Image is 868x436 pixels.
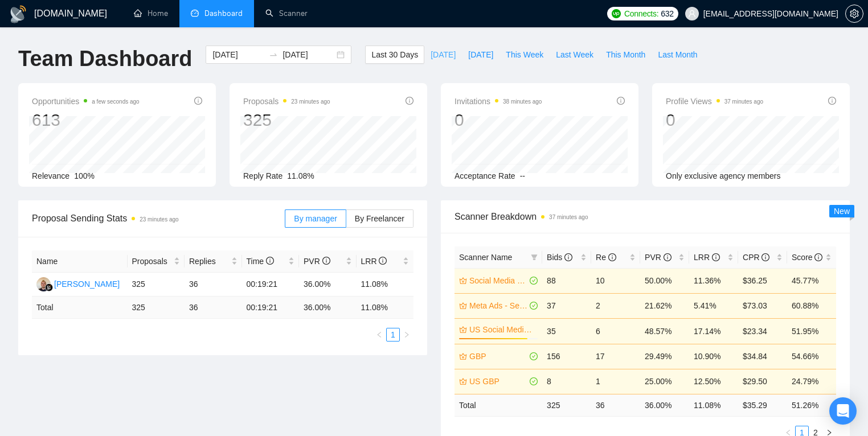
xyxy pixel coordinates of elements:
[372,328,386,342] button: left
[530,302,538,310] span: check-circle
[469,323,535,336] a: US Social Media Management
[640,318,689,344] td: 48.57%
[640,344,689,369] td: 29.49%
[459,326,467,334] span: crown
[591,394,640,416] td: 36
[459,352,467,360] span: crown
[556,48,593,61] span: Last Week
[54,278,120,290] div: [PERSON_NAME]
[185,250,242,273] th: Replies
[547,253,572,262] span: Bids
[242,297,300,319] td: 00:19:21
[282,48,334,61] input: End date
[689,268,738,293] td: 11.36%
[365,46,424,64] button: Last 30 Days
[624,7,658,20] span: Connects:
[194,97,202,105] span: info-circle
[406,97,413,105] span: info-circle
[787,369,836,394] td: 24.79%
[371,48,418,61] span: Last 30 Days
[372,328,386,342] li: Previous Page
[468,48,493,61] span: [DATE]
[530,352,538,360] span: check-circle
[459,253,512,262] span: Scanner Name
[826,429,833,436] span: right
[688,10,696,18] span: user
[36,277,51,291] img: AS
[564,253,572,261] span: info-circle
[299,297,357,319] td: 36.00 %
[361,257,387,266] span: LRR
[140,216,178,223] time: 23 minutes ago
[455,109,542,131] div: 0
[787,344,836,369] td: 54.66%
[846,9,863,18] span: setting
[387,328,399,341] a: 1
[828,97,836,105] span: info-circle
[242,273,300,297] td: 00:19:21
[185,273,242,297] td: 36
[243,109,330,131] div: 325
[612,9,621,18] img: upwork-logo.png
[128,273,185,297] td: 325
[549,214,588,220] time: 37 minutes ago
[787,268,836,293] td: 45.77%
[92,98,139,105] time: a few seconds ago
[591,318,640,344] td: 6
[542,369,591,394] td: 8
[845,9,863,18] a: setting
[243,171,282,180] span: Reply Rate
[455,209,836,224] span: Scanner Breakdown
[299,273,357,297] td: 36.00%
[357,273,414,297] td: 11.08%
[591,344,640,369] td: 17
[542,394,591,416] td: 325
[36,279,120,288] a: AS[PERSON_NAME]
[640,293,689,318] td: 21.62%
[431,48,456,61] span: [DATE]
[542,318,591,344] td: 35
[269,50,278,59] span: swap-right
[459,377,467,385] span: crown
[128,250,185,273] th: Proposals
[814,253,822,261] span: info-circle
[294,214,337,223] span: By manager
[530,377,538,385] span: check-circle
[9,5,27,23] img: logo
[459,302,467,310] span: crown
[185,297,242,319] td: 36
[689,369,738,394] td: 12.50%
[304,257,330,266] span: PVR
[785,429,792,436] span: left
[694,253,720,262] span: LRR
[32,109,140,131] div: 613
[32,250,128,273] th: Name
[845,5,863,23] button: setting
[542,344,591,369] td: 156
[761,253,769,261] span: info-circle
[455,94,542,108] span: Invitations
[503,98,542,105] time: 38 minutes ago
[724,98,763,105] time: 37 minutes ago
[606,48,645,61] span: This Month
[834,207,850,216] span: New
[204,9,243,18] span: Dashboard
[666,171,781,180] span: Only exclusive agency members
[738,318,787,344] td: $23.34
[469,375,527,388] a: US GBP
[455,394,542,416] td: Total
[357,297,414,319] td: 11.08 %
[191,9,199,17] span: dashboard
[689,293,738,318] td: 5.41%
[529,249,540,266] span: filter
[403,331,410,338] span: right
[212,48,264,61] input: Start date
[376,331,383,338] span: left
[74,171,95,180] span: 100%
[738,394,787,416] td: $ 35.29
[355,214,404,223] span: By Freelancer
[591,293,640,318] td: 2
[738,369,787,394] td: $29.50
[400,328,413,342] li: Next Page
[738,344,787,369] td: $34.84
